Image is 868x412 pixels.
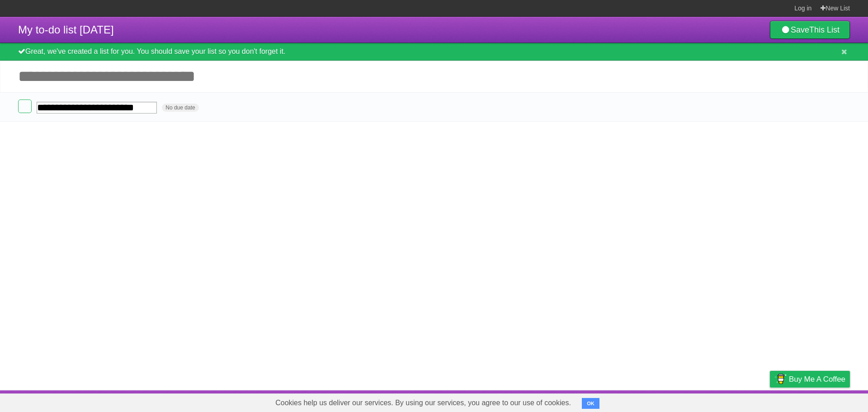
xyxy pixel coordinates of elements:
a: Privacy [758,393,782,410]
a: Terms [727,393,747,410]
b: This List [809,25,840,34]
span: Buy me a coffee [789,371,845,387]
a: SaveThis List [770,21,850,39]
a: Developers [679,393,716,410]
a: About [650,393,669,410]
span: My to-do list [DATE] [18,24,114,36]
span: No due date [162,104,198,112]
a: Buy me a coffee [770,371,850,388]
label: Done [18,99,32,113]
button: OK [582,398,599,409]
span: Cookies help us deliver our services. By using our services, you agree to our use of cookies. [266,394,580,412]
img: Buy me a coffee [774,371,787,387]
a: Suggest a feature [793,393,850,410]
